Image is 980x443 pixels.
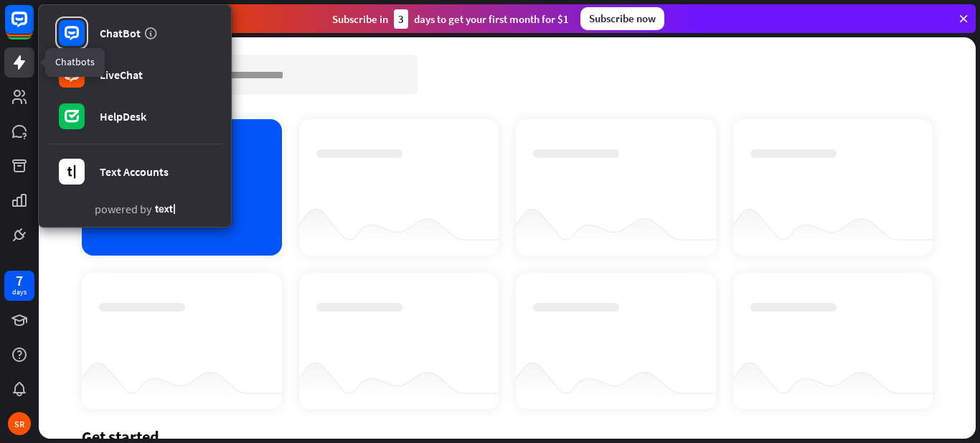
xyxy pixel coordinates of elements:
div: 3 [394,9,408,29]
div: SR [8,412,31,435]
div: days [12,287,27,297]
div: 7 [16,274,23,287]
div: Subscribe in days to get your first month for $1 [332,9,569,29]
a: 7 days [4,271,34,301]
div: Subscribe now [580,7,664,30]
